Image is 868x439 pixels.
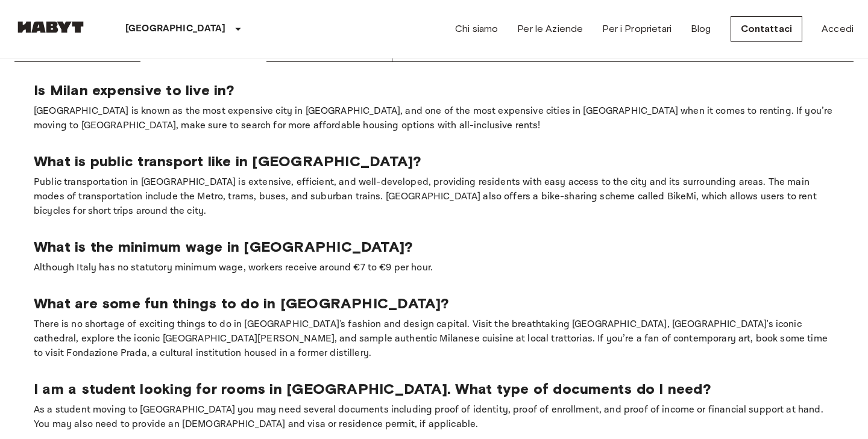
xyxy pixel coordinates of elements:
[125,22,226,36] p: [GEOGRAPHIC_DATA]
[822,22,854,36] a: Accedi
[34,261,834,275] p: Although Italy has no statutory minimum wage, workers receive around €7 to €9 per hour.
[455,22,498,36] a: Chi siamo
[691,22,711,36] a: Blog
[34,175,834,219] p: Public transportation in [GEOGRAPHIC_DATA] is extensive, efficient, and well-developed, providing...
[34,152,834,170] p: What is public transport like in [GEOGRAPHIC_DATA]?
[731,16,803,42] a: Contattaci
[34,317,834,361] p: There is no shortage of exciting things to do in [GEOGRAPHIC_DATA]'s fashion and design capital. ...
[34,81,834,99] p: Is Milan expensive to live in?
[602,22,671,36] a: Per i Proprietari
[517,22,583,36] a: Per le Aziende
[34,403,834,432] p: As a student moving to [GEOGRAPHIC_DATA] you may need several documents including proof of identi...
[34,380,834,398] p: I am a student looking for rooms in [GEOGRAPHIC_DATA]. What type of documents do I need?
[34,238,834,256] p: What is the minimum wage in [GEOGRAPHIC_DATA]?
[14,21,87,33] img: Habyt
[34,104,834,133] p: [GEOGRAPHIC_DATA] is known as the most expensive city in [GEOGRAPHIC_DATA], and one of the most e...
[34,294,834,313] p: What are some fun things to do in [GEOGRAPHIC_DATA]?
